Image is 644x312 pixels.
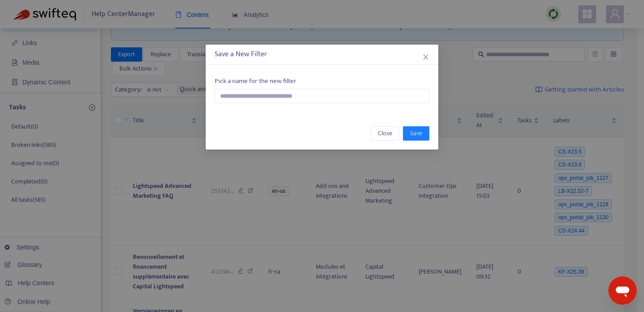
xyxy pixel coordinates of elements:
button: Close [421,52,431,62]
div: Save a New Filter [215,49,429,60]
h6: Pick a name for the new filter [215,77,429,85]
button: Save [403,126,429,141]
button: Close [371,126,399,141]
span: Close [378,129,392,138]
iframe: Button to launch messaging window [608,276,637,305]
span: close [422,54,429,61]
